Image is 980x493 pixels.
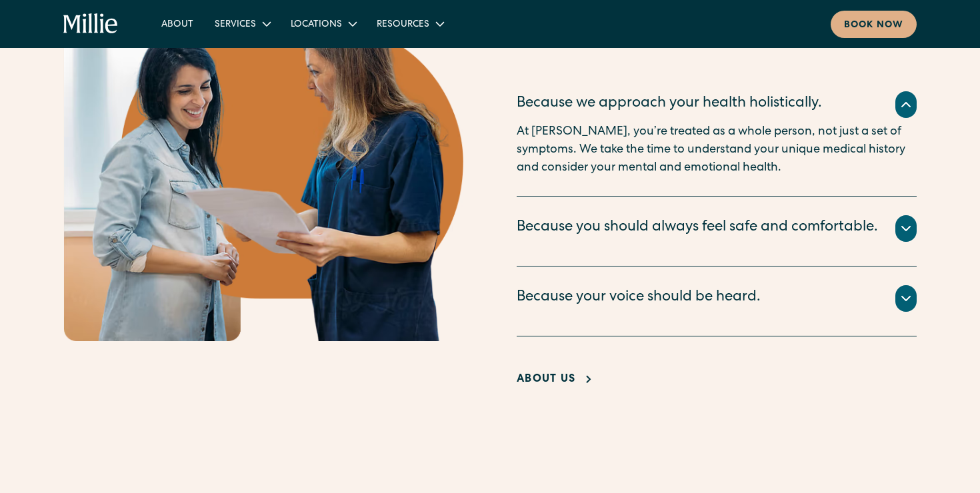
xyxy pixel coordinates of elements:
div: About Us [517,372,575,388]
div: Resources [377,18,429,32]
a: About [151,13,204,35]
div: Locations [291,18,342,32]
a: home [63,13,119,35]
div: Because your voice should be heard. [517,287,761,309]
div: Book now [844,19,903,33]
div: Because you should always feel safe and comfortable. [517,217,878,239]
div: Locations [280,13,366,35]
p: At [PERSON_NAME], you’re treated as a whole person, not just a set of symptoms. We take the time ... [517,123,917,177]
div: Because we approach your health holistically. [517,93,822,115]
a: About Us [517,372,597,388]
div: Services [204,13,280,35]
div: Services [215,18,256,32]
a: Book now [831,11,917,38]
div: Resources [366,13,453,35]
